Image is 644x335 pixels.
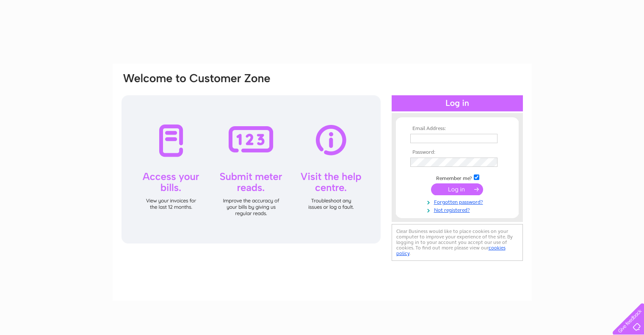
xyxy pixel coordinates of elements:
th: Email Address: [408,126,506,132]
td: Remember me? [408,173,506,182]
a: cookies policy [396,245,506,256]
input: Submit [431,183,483,195]
a: Not registered? [410,205,506,213]
div: Clear Business would like to place cookies on your computer to improve your experience of the sit... [392,224,523,261]
a: Forgotten password? [410,197,506,205]
th: Password: [408,150,506,155]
